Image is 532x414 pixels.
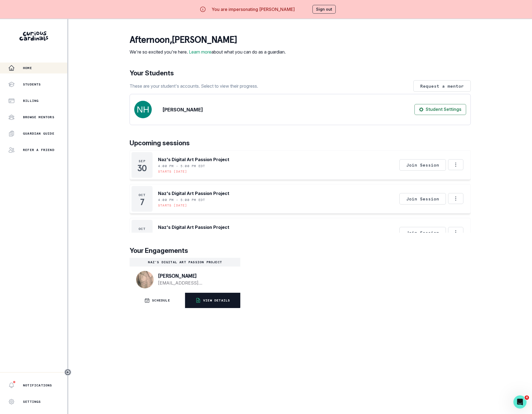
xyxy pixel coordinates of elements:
p: These are your student's accounts. Select to view their progress. [130,83,258,89]
button: Join Session [399,159,446,171]
p: 7 [140,199,144,205]
iframe: Intercom live chat [513,395,527,409]
p: You are impersonating [PERSON_NAME] [212,6,295,13]
p: 4:00 PM - 5:00 PM EDT [158,198,205,202]
button: Toggle sidebar [64,369,71,376]
p: Naz's Digital Art Passion Project [158,156,229,163]
p: [PERSON_NAME] [163,106,203,113]
button: Request a mentor [413,80,471,92]
p: Home [23,66,32,70]
a: [EMAIL_ADDRESS][DOMAIN_NAME] [158,280,232,286]
p: Naz's Digital Art Passion Project [158,224,229,230]
p: Starts [DATE] [158,203,187,208]
p: We're so excited you're here. about what you can do as a guardian. [130,49,286,55]
p: 30 [137,165,147,171]
p: Students [23,82,41,87]
img: Curious Cardinals Logo [19,31,48,41]
p: Refer a friend [23,148,54,152]
p: Notifications [23,383,52,388]
p: Your Engagements [130,246,471,256]
a: Learn more [189,49,211,55]
p: Your Students [130,68,471,78]
p: Upcoming sessions [130,138,471,148]
button: Options [448,159,463,170]
p: afternoon , [PERSON_NAME] [130,34,286,45]
p: Naz's Digital Art Passion Project [132,260,238,264]
button: Options [448,193,463,204]
button: Join Session [399,227,446,238]
p: Settings [23,400,41,404]
img: svg [134,101,152,118]
p: 4:00 PM - 5:00 PM EDT [158,232,205,236]
span: 4 [525,395,529,400]
p: 4:00 PM - 5:00 PM EDT [158,164,205,168]
button: Sign out [312,5,336,14]
button: VIEW DETAILS [185,293,240,308]
p: Sep [139,159,145,163]
p: SCHEDULE [152,298,170,303]
button: Options [448,227,463,238]
p: Guardian Guide [23,131,54,136]
p: Starts [DATE] [158,169,187,174]
p: Browse Mentors [23,115,54,119]
p: Oct [139,193,145,197]
button: SCHEDULE [130,293,185,308]
p: Oct [139,227,145,231]
button: Student Settings [414,104,466,115]
p: VIEW DETAILS [203,298,230,303]
p: [PERSON_NAME] [158,273,232,279]
button: Join Session [399,193,446,205]
p: Billing [23,99,39,103]
p: Naz's Digital Art Passion Project [158,190,229,197]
